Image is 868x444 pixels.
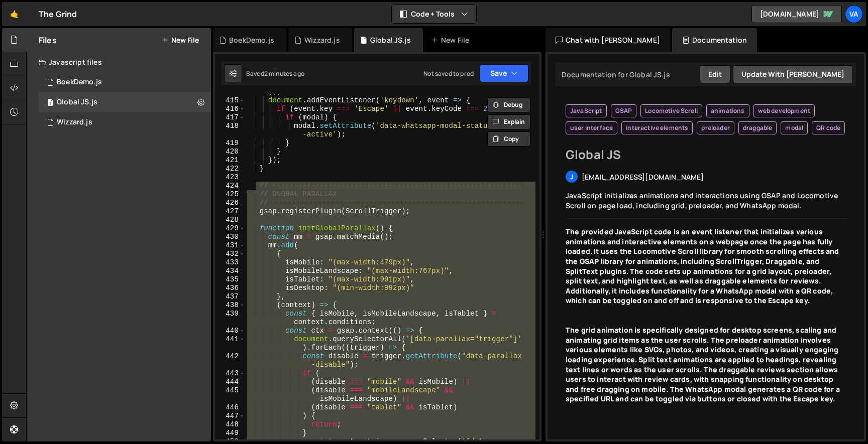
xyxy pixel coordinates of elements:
div: 2 minutes ago [264,69,304,78]
div: 425 [215,190,245,199]
span: interactive elements [626,124,688,132]
div: Wizzard.js [57,118,92,127]
div: 17048/46890.js [39,92,211,112]
div: 434 [215,267,245,275]
div: 442 [215,352,245,369]
div: 423 [215,173,245,182]
div: 445 [215,386,245,403]
div: 438 [215,301,245,310]
div: 435 [215,275,245,284]
div: 441 [215,335,245,352]
div: 429 [215,224,245,233]
div: 416 [215,105,245,113]
div: 449 [215,429,245,437]
div: 426 [215,199,245,207]
strong: The provided JavaScript code is an event listener that initializes various animations and interac... [566,227,839,305]
div: 417 [215,113,245,122]
button: Copy [487,131,530,146]
button: Save [480,64,528,82]
div: 432 [215,250,245,258]
span: j [570,173,573,181]
div: 447 [215,412,245,420]
div: New File [431,35,473,45]
div: 443 [215,369,245,378]
div: Chat with [PERSON_NAME] [546,28,670,52]
button: Code + Tools [392,5,476,23]
div: 444 [215,378,245,386]
a: [DOMAIN_NAME] [751,5,842,23]
span: preloader [701,124,729,132]
span: modal [785,124,803,132]
a: 🤙 [2,2,27,26]
button: Explain [487,114,530,129]
span: web development [758,107,810,115]
span: 1 [47,99,53,107]
div: 446 [215,403,245,412]
div: 17048/46901.js [39,72,211,92]
div: 436 [215,284,245,292]
div: Global JS.js [370,35,411,45]
span: JavaScript [570,107,602,115]
div: 433 [215,258,245,267]
h2: Global JS [566,146,846,163]
div: 17048/46900.js [39,112,211,132]
div: Saved [246,69,304,78]
h2: Files [39,35,57,46]
span: GSAP [615,107,632,115]
span: draggable [743,124,772,132]
button: Edit [700,65,730,83]
div: 419 [215,139,245,147]
div: 418 [215,122,245,139]
div: 448 [215,420,245,429]
strong: The grid animation is specifically designed for desktop screens, scaling and animating grid items... [566,325,840,403]
div: 430 [215,233,245,241]
span: Locomotive Scroll [645,107,698,115]
span: JavaScript initializes animations and interactions using GSAP and Locomotive Scroll on page load,... [566,191,838,210]
div: 427 [215,207,245,216]
div: BoekDemo.js [57,78,102,87]
div: Documentation [672,28,757,52]
div: 421 [215,156,245,165]
div: 440 [215,327,245,335]
div: 422 [215,165,245,173]
span: QR code [816,124,840,132]
button: Debug [487,97,530,112]
div: 439 [215,310,245,327]
div: BoekDemo.js [229,35,274,45]
div: Documentation for Global JS.js [559,70,670,79]
div: The Grind [39,8,77,20]
div: 424 [215,182,245,190]
div: 428 [215,216,245,224]
button: New File [161,36,199,44]
div: 437 [215,292,245,301]
span: user interface [570,124,613,132]
span: animations [711,107,745,115]
div: 431 [215,241,245,250]
div: 420 [215,147,245,156]
span: [EMAIL_ADDRESS][DOMAIN_NAME] [582,172,704,182]
div: 415 [215,96,245,105]
a: Va [845,5,863,23]
div: Not saved to prod [423,69,474,78]
div: Global JS.js [57,98,97,107]
div: Wizzard.js [304,35,340,45]
div: Javascript files [27,52,211,72]
button: Update with [PERSON_NAME] [733,65,853,83]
